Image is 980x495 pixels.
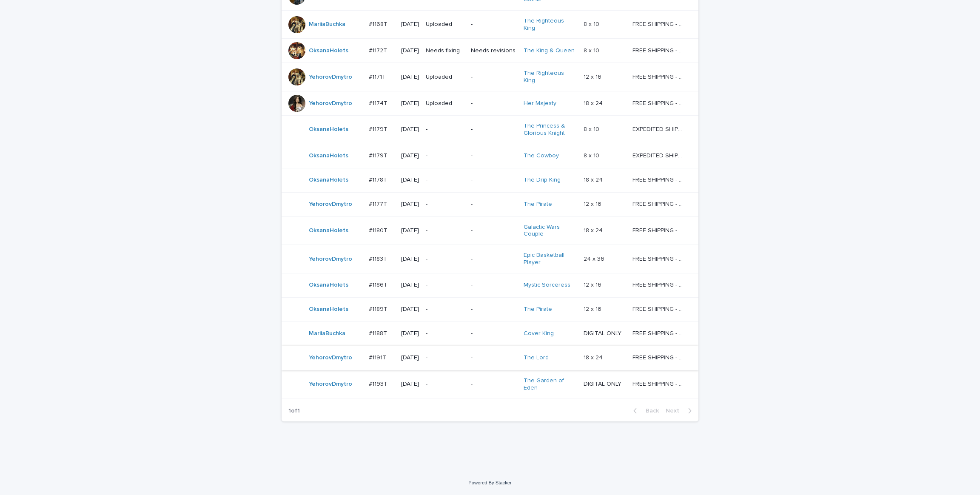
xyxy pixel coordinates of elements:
[309,74,352,81] a: YehorovDmytro
[584,175,604,184] p: 18 x 24
[426,74,464,81] p: Uploaded
[369,353,388,361] p: #1191T
[584,379,623,388] p: DIGITAL ONLY
[471,354,516,361] p: -
[627,407,662,415] button: Back
[471,227,516,234] p: -
[282,216,698,245] tr: OksanaHolets #1180T#1180T [DATE]--Galactic Wars Couple 18 x 2418 x 24 FREE SHIPPING - preview in ...
[426,306,464,313] p: -
[471,47,516,54] p: Needs revisions
[524,377,577,392] a: The Garden of Eden
[471,100,516,107] p: -
[282,91,698,115] tr: YehorovDmytro #1174T#1174T [DATE]Uploaded-Her Majesty 18 x 2418 x 24 FREE SHIPPING - preview in 1...
[468,480,511,485] a: Powered By Stacker
[632,304,687,313] p: FREE SHIPPING - preview in 1-2 business days, after your approval delivery will take 5-10 b.d.
[282,39,698,63] tr: OksanaHolets #1172T#1172T [DATE]Needs fixingNeeds revisionsThe King & Queen 8 x 108 x 10 FREE SHI...
[662,407,698,415] button: Next
[309,282,348,289] a: OksanaHolets
[471,256,516,263] p: -
[369,280,389,289] p: #1186T
[282,10,698,39] tr: MariiaBuchka #1168T#1168T [DATE]Uploaded-The Righteous King 8 x 108 x 10 FREE SHIPPING - preview ...
[369,124,389,133] p: #1179T
[369,98,389,107] p: #1174T
[471,126,516,133] p: -
[309,256,352,263] a: YehorovDmytro
[369,72,387,81] p: #1171T
[369,151,389,159] p: #1179T
[369,175,389,184] p: #1178T
[401,381,419,388] p: [DATE]
[282,63,698,91] tr: YehorovDmytro #1171T#1171T [DATE]Uploaded-The Righteous King 12 x 1612 x 16 FREE SHIPPING - previ...
[632,353,687,361] p: FREE SHIPPING - preview in 1-2 business days, after your approval delivery will take 5-10 b.d.
[524,306,552,313] a: The Pirate
[282,297,698,321] tr: OksanaHolets #1189T#1189T [DATE]--The Pirate 12 x 1612 x 16 FREE SHIPPING - preview in 1-2 busine...
[426,126,464,133] p: -
[309,152,348,159] a: OksanaHolets
[309,47,348,54] a: OksanaHolets
[426,176,464,184] p: -
[282,401,307,421] p: 1 of 1
[309,126,348,133] a: OksanaHolets
[632,199,687,208] p: FREE SHIPPING - preview in 1-2 business days, after your approval delivery will take 5-10 b.d.
[401,354,419,361] p: [DATE]
[524,100,556,107] a: Her Majesty
[524,70,577,84] a: The Righteous King
[524,176,561,184] a: The Drip King
[471,176,516,184] p: -
[584,98,604,107] p: 18 x 24
[524,224,577,238] a: Galactic Wars Couple
[369,254,389,263] p: #1183T
[282,321,698,346] tr: MariiaBuchka #1188T#1188T [DATE]--Cover King DIGITAL ONLYDIGITAL ONLY FREE SHIPPING - preview in ...
[282,245,698,273] tr: YehorovDmytro #1183T#1183T [DATE]--Epic Basketball Player 24 x 3624 x 36 FREE SHIPPING - preview ...
[369,379,389,388] p: #1193T
[309,354,352,361] a: YehorovDmytro
[282,346,698,370] tr: YehorovDmytro #1191T#1191T [DATE]--The Lord 18 x 2418 x 24 FREE SHIPPING - preview in 1-2 busines...
[584,280,603,289] p: 12 x 16
[309,381,352,388] a: YehorovDmytro
[426,381,464,388] p: -
[584,328,623,337] p: DIGITAL ONLY
[426,227,464,234] p: -
[632,72,687,81] p: FREE SHIPPING - preview in 1-2 business days, after your approval delivery will take 5-10 b.d.
[282,273,698,297] tr: OksanaHolets #1186T#1186T [DATE]--Mystic Sorceress 12 x 1612 x 16 FREE SHIPPING - preview in 1-2 ...
[369,328,389,337] p: #1188T
[524,330,554,337] a: Cover King
[309,227,348,234] a: OksanaHolets
[471,282,516,289] p: -
[524,201,552,208] a: The Pirate
[632,254,687,263] p: FREE SHIPPING - preview in 1-2 business days, after your approval delivery will take 5-10 b.d.
[401,330,419,337] p: [DATE]
[641,408,659,414] span: Back
[401,126,419,133] p: [DATE]
[401,256,419,263] p: [DATE]
[309,201,352,208] a: YehorovDmytro
[584,254,606,263] p: 24 x 36
[426,100,464,107] p: Uploaded
[426,21,464,28] p: Uploaded
[632,124,687,133] p: EXPEDITED SHIPPING - preview in 1 business day; delivery up to 5 business days after your approval.
[426,256,464,263] p: -
[584,151,601,159] p: 8 x 10
[426,354,464,361] p: -
[309,176,348,184] a: OksanaHolets
[369,225,389,234] p: #1180T
[632,379,687,388] p: FREE SHIPPING - preview in 1-2 business days, after your approval delivery will take 5-10 b.d.
[401,282,419,289] p: [DATE]
[401,152,419,159] p: [DATE]
[632,328,687,337] p: FREE SHIPPING - preview in 1-2 business days, after your approval delivery will take 5-10 b.d.
[426,330,464,337] p: -
[584,19,601,28] p: 8 x 10
[584,353,604,361] p: 18 x 24
[632,98,687,107] p: FREE SHIPPING - preview in 1-2 business days, after your approval delivery will take 5-10 b.d.
[401,306,419,313] p: [DATE]
[282,144,698,168] tr: OksanaHolets #1179T#1179T [DATE]--The Cowboy 8 x 108 x 10 EXPEDITED SHIPPING - preview in 1 busin...
[309,21,345,28] a: MariiaBuchka
[584,72,603,81] p: 12 x 16
[426,201,464,208] p: -
[524,17,577,32] a: The Righteous King
[524,354,549,361] a: The Lord
[471,306,516,313] p: -
[401,100,419,107] p: [DATE]
[426,47,464,54] p: Needs fixing
[369,46,389,54] p: #1172T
